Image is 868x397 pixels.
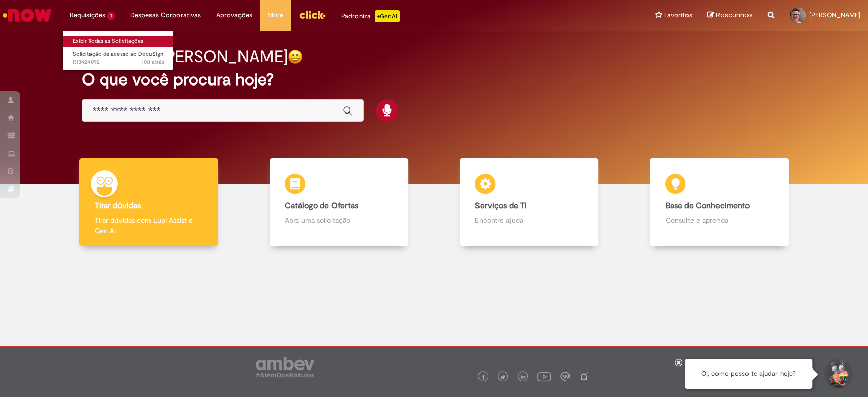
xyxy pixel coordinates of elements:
a: Serviços de TI Encontre ajuda [434,158,624,246]
img: logo_footer_twitter.png [500,375,505,380]
p: Encontre ajuda [475,215,583,225]
img: logo_footer_ambev_rotulo_gray.png [256,357,314,377]
span: Favoritos [664,10,692,20]
img: logo_footer_naosei.png [579,372,588,381]
span: More [267,10,283,20]
button: Iniciar Conversa de Suporte [822,359,853,389]
div: Padroniza [341,10,400,22]
h2: O que você procura hoje? [82,71,786,89]
span: [PERSON_NAME] [809,11,860,19]
img: logo_footer_facebook.png [481,375,486,380]
a: Exibir Todas as Solicitações [63,36,174,47]
span: 10d atrás [142,58,164,66]
img: happy-face.png [288,49,303,64]
time: 18/08/2025 10:49:36 [142,58,164,66]
span: 1 [107,12,115,20]
img: ServiceNow [1,5,53,25]
a: Tirar dúvidas Tirar dúvidas com Lupi Assist e Gen Ai [53,158,244,246]
img: logo_footer_workplace.png [560,372,570,381]
span: R13424092 [73,58,164,66]
a: Aberto R13424092 : Solicitação de acesso ao DocuSign [63,49,174,68]
span: Rascunhos [716,10,753,20]
span: Solicitação de acesso ao DocuSign [73,50,163,58]
p: Consulte e aprenda [665,215,773,225]
p: Tirar dúvidas com Lupi Assist e Gen Ai [95,215,203,236]
ul: Requisições [62,31,173,71]
p: +GenAi [375,10,400,22]
span: Despesas Corporativas [130,10,201,20]
img: logo_footer_youtube.png [537,370,551,383]
b: Serviços de TI [475,201,527,211]
img: click_logo_yellow_360x200.png [298,7,326,22]
div: Oi, como posso te ajudar hoje? [685,359,812,389]
a: Catálogo de Ofertas Abra uma solicitação [244,158,434,246]
p: Abra uma solicitação [285,215,393,225]
b: Catálogo de Ofertas [285,201,358,211]
a: Base de Conhecimento Consulte e aprenda [624,158,815,246]
a: Rascunhos [707,11,753,20]
span: Aprovações [216,10,252,20]
b: Tirar dúvidas [95,201,141,211]
span: Requisições [70,10,105,20]
h2: Boa tarde, [PERSON_NAME] [82,48,288,66]
img: logo_footer_linkedin.png [521,374,526,380]
b: Base de Conhecimento [665,201,749,211]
